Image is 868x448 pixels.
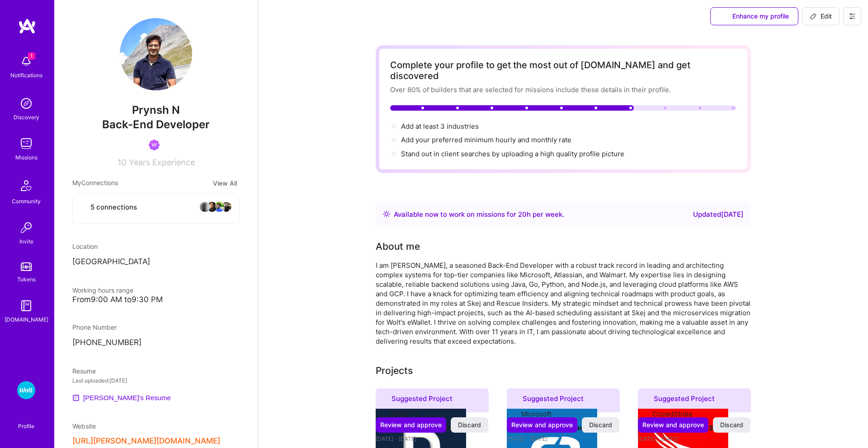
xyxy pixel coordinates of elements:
[19,237,33,246] div: Invite
[376,388,489,412] div: Suggested Project
[28,52,35,60] span: 1
[72,337,240,348] p: [PHONE_NUMBER]
[72,194,240,224] button: 5 connectionsavataravataravataravatar
[80,204,87,210] i: icon Collaborator
[401,135,571,144] span: Add your preferred minimum hourly and monthly rate
[401,122,479,131] span: Add at least 3 industries
[214,201,225,212] img: avatar
[376,261,751,346] div: I am [PERSON_NAME], a seasoned Back-End Developer with a robust track record in leading and archi...
[518,210,527,219] span: 20
[120,18,192,90] img: User Avatar
[102,118,210,131] span: Back-End Developer
[17,219,35,237] img: Invite
[72,178,118,188] span: My Connections
[72,376,240,385] div: Last uploaded: [DATE]
[401,149,624,159] div: Stand out in client searches by uploading a high quality profile picture
[90,202,137,212] span: 5 connections
[720,420,743,429] span: Discard
[394,209,564,220] div: Available now to work on missions for h per week .
[72,422,96,430] span: Website
[18,18,36,34] img: logo
[713,417,750,433] button: Discard
[507,388,620,412] div: Suggested Project
[638,388,751,412] div: Suggested Project
[118,158,126,167] span: 10
[18,421,34,430] div: Profile
[15,381,38,399] a: Wolt - Fintech: Payments Expansion Team
[720,12,789,21] span: Enhance my profile
[451,417,488,433] button: Discard
[199,201,210,212] img: avatar
[638,434,751,443] div: [DATE] - [DATE]
[15,153,38,162] div: Missions
[710,7,798,25] button: Enhance my profile
[72,242,240,251] div: Location
[12,196,41,206] div: Community
[642,420,704,429] span: Review and approve
[149,140,160,150] img: Been on Mission
[72,103,240,117] span: Prynsh N
[72,392,171,403] a: [PERSON_NAME]'s Resume
[376,240,420,253] div: About me
[17,52,35,70] img: bell
[15,412,38,430] a: Profile
[376,434,489,443] div: [DATE] - [DATE]
[72,394,80,401] img: Resume
[589,420,612,429] span: Discard
[233,392,240,399] i: icon Close
[380,420,442,429] span: Review and approve
[511,420,573,429] span: Review and approve
[17,381,35,399] img: Wolt - Fintech: Payments Expansion Team
[72,436,220,446] button: [URL][PERSON_NAME][DOMAIN_NAME]
[207,201,217,212] img: avatar
[129,158,195,167] span: Years Experience
[802,7,840,25] button: Edit
[390,85,736,94] div: Over 80% of builders that are selected for missions include these details in their profile.
[720,13,727,20] i: icon SuggestedTeams
[376,364,413,378] div: Projects
[15,175,37,196] img: Community
[17,135,35,153] img: teamwork
[72,286,133,294] span: Working hours range
[72,257,240,267] p: [GEOGRAPHIC_DATA]
[376,417,446,433] button: Review and approve
[5,315,48,324] div: [DOMAIN_NAME]
[507,434,620,443] div: [DATE] - [DATE]
[652,409,693,419] div: CrowdStrike
[72,367,96,375] span: Resume
[72,323,117,331] span: Phone Number
[693,209,744,220] div: Updated [DATE]
[638,417,708,433] button: Review and approve
[390,409,420,419] div: DIRECTV
[21,262,32,271] img: tokens
[383,210,390,218] img: Availability
[512,395,519,402] i: icon SuggestedTeams
[582,417,619,433] button: Discard
[221,201,232,212] img: avatar
[381,395,388,402] i: icon SuggestedTeams
[643,395,650,402] i: icon SuggestedTeams
[210,178,240,188] button: View All
[507,417,577,433] button: Review and approve
[14,112,39,122] div: Discovery
[17,275,36,284] div: Tokens
[17,94,35,112] img: discovery
[10,70,42,80] div: Notifications
[810,12,832,21] span: Edit
[72,295,240,304] div: From 9:00 AM to 9:30 PM
[458,420,481,429] span: Discard
[521,409,552,419] div: Microsoft
[390,60,736,81] div: Complete your profile to get the most out of [DOMAIN_NAME] and get discovered
[17,297,35,315] img: guide book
